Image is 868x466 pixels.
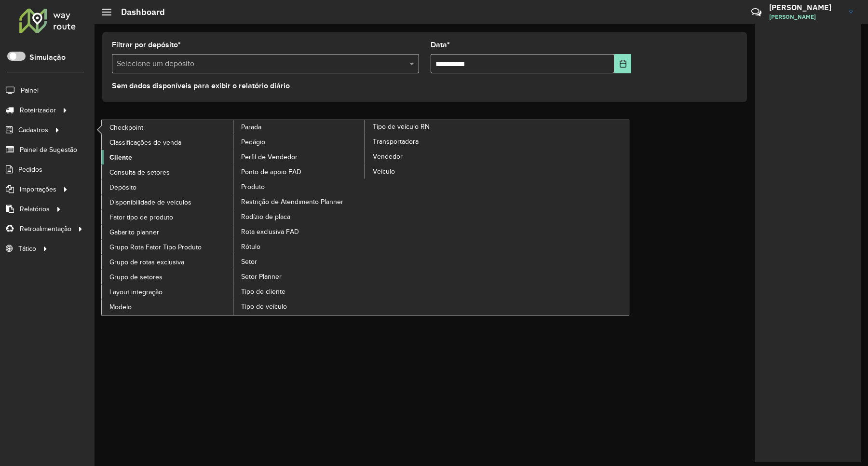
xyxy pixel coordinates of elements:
span: Ponto de apoio FAD [241,167,301,177]
a: Fator tipo de produto [102,210,234,224]
a: Grupo de rotas exclusiva [102,255,234,269]
span: Retroalimentação [20,224,71,234]
a: Modelo [102,300,234,314]
a: Tipo de veículo [233,299,366,314]
a: Rota exclusiva FAD [233,224,366,239]
span: Tipo de cliente [241,287,285,297]
span: Vendedor [373,151,403,162]
span: Relatórios [20,204,50,214]
span: Tático [18,244,36,254]
span: Rodízio de placa [241,212,290,222]
a: Ponto de apoio FAD [233,164,366,179]
a: Disponibilidade de veículos [102,195,234,209]
label: Data [431,39,450,51]
h3: [PERSON_NAME] [769,3,841,12]
span: Layout integração [109,287,163,297]
a: Perfil de Vendedor [233,150,366,164]
span: Checkpoint [109,123,143,133]
span: Setor Planner [241,272,282,282]
a: Tipo de veículo RN [233,120,497,315]
a: Vendedor [365,149,497,164]
span: Rota exclusiva FAD [241,227,299,237]
span: Perfil de Vendedor [241,152,298,162]
label: Simulação [29,52,66,63]
span: Restrição de Atendimento Planner [241,197,343,207]
span: Pedidos [18,164,42,175]
span: Disponibilidade de veículos [109,197,191,207]
a: Depósito [102,180,234,194]
span: Painel de Sugestão [20,145,77,155]
span: Pedágio [241,137,265,147]
span: Cadastros [18,125,48,135]
span: Grupo Rota Fator Tipo Produto [109,242,202,252]
span: Produto [241,182,265,192]
a: Rótulo [233,239,366,254]
span: Consulta de setores [109,167,170,178]
span: Importações [20,184,56,194]
span: Classificações de venda [109,137,181,148]
span: Roteirizador [20,105,56,115]
a: Pedágio [233,135,366,149]
span: Cliente [109,152,132,163]
span: Veículo [373,166,395,177]
a: Checkpoint [102,120,234,135]
a: Contato Rápido [746,2,767,23]
a: Classificações de venda [102,135,234,150]
label: Filtrar por depósito [112,39,181,51]
span: Tipo de veículo RN [373,122,430,132]
span: Parada [241,122,261,132]
h2: Dashboard [111,7,165,17]
a: Setor [233,254,366,269]
a: Grupo de setores [102,270,234,284]
button: Choose Date [614,54,631,73]
a: Transportadora [365,134,497,149]
a: Rodízio de placa [233,209,366,224]
span: Modelo [109,302,132,312]
a: Restrição de Atendimento Planner [233,194,366,209]
span: Transportadora [373,137,419,147]
a: Veículo [365,164,497,178]
span: Painel [21,85,39,96]
a: Produto [233,179,366,194]
span: Fator tipo de produto [109,212,173,222]
span: Gabarito planner [109,227,159,237]
a: Layout integração [102,285,234,299]
span: Setor [241,257,257,267]
a: Setor Planner [233,269,366,284]
a: Gabarito planner [102,225,234,239]
a: Grupo Rota Fator Tipo Produto [102,240,234,254]
span: Depósito [109,182,136,192]
a: Parada [102,120,366,315]
span: Tipo de veículo [241,302,287,312]
a: Consulta de setores [102,165,234,179]
span: Grupo de rotas exclusiva [109,257,184,267]
span: Grupo de setores [109,272,163,282]
a: Tipo de cliente [233,284,366,299]
span: [PERSON_NAME] [769,13,841,21]
label: Sem dados disponíveis para exibir o relatório diário [112,80,290,92]
span: Rótulo [241,242,260,252]
a: Cliente [102,150,234,164]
